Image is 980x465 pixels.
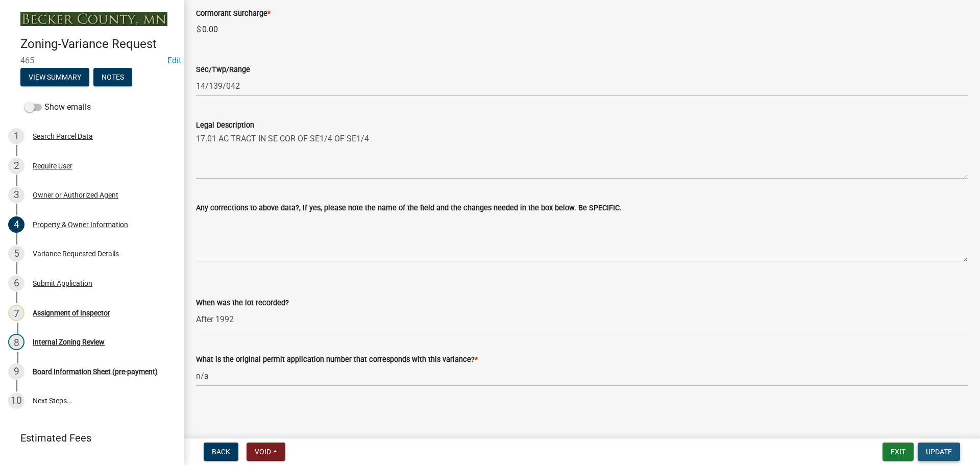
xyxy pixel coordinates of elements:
[33,309,110,316] div: Assignment of Inspector
[883,443,914,461] button: Exit
[8,128,24,144] div: 1
[20,56,163,65] span: 465
[196,300,289,307] label: When was the lot recorded?
[93,68,132,86] button: Notes
[196,356,478,363] label: What is the original permit application number that corresponds with this variance?
[8,305,24,321] div: 7
[247,443,285,461] button: Void
[20,74,89,82] wm-modal-confirm: Summary
[8,393,24,409] div: 10
[20,37,176,52] h4: Zoning-Variance Request
[24,101,91,113] label: Show emails
[8,334,24,350] div: 8
[196,66,250,74] label: Sec/Twp/Range
[8,158,24,174] div: 2
[8,275,24,291] div: 6
[918,443,960,461] button: Update
[20,12,167,26] img: Becker County, Minnesota
[33,280,92,287] div: Submit Application
[196,205,622,212] label: Any corrections to above data?, If yes, please note the name of the field and the changes needed ...
[196,122,254,129] label: Legal Description
[20,68,89,86] button: View Summary
[33,191,118,199] div: Owner or Authorized Agent
[255,448,271,456] span: Void
[33,133,93,140] div: Search Parcel Data
[212,448,230,456] span: Back
[926,448,952,456] span: Update
[167,56,181,65] a: Edit
[196,19,202,40] span: $
[8,187,24,203] div: 3
[33,162,72,169] div: Require User
[33,338,105,346] div: Internal Zoning Review
[33,250,119,257] div: Variance Requested Details
[8,363,24,380] div: 9
[196,10,271,17] label: Cormorant Surcharge
[167,56,181,65] wm-modal-confirm: Edit Application Number
[33,368,158,375] div: Board Information Sheet (pre-payment)
[8,246,24,262] div: 5
[8,428,167,448] a: Estimated Fees
[33,221,128,228] div: Property & Owner Information
[204,443,238,461] button: Back
[93,74,132,82] wm-modal-confirm: Notes
[8,216,24,233] div: 4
